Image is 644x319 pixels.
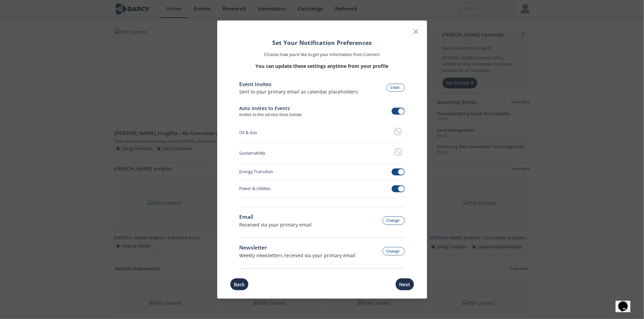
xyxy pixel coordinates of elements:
iframe: chat widget [616,292,637,312]
button: Change [383,247,405,256]
div: Sent to your primary email as calendar placeholders [240,88,358,95]
div: Auto Invites to Events [240,105,303,112]
div: Power & Utilities [240,186,271,192]
button: Change [383,216,405,225]
p: Invites to the service lines below: [240,112,303,118]
div: Weekly newsletters received via your primary email [240,252,356,259]
div: Event Invites [240,80,358,88]
p: Received via your primary email [240,221,312,228]
div: Newsletter [240,244,356,252]
div: Sustainability [240,150,265,156]
h1: Set Your Notification Preferences [240,38,405,47]
p: Choose how you’d like to get your information from Connect [240,52,405,58]
button: Close [387,83,405,92]
div: Email [240,213,312,221]
button: Next [395,278,414,291]
p: You can update these settings anytime from your profile [240,62,405,70]
div: Energy Transition [240,169,274,175]
button: Back [230,278,249,291]
div: Oil & Gas [240,130,257,136]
